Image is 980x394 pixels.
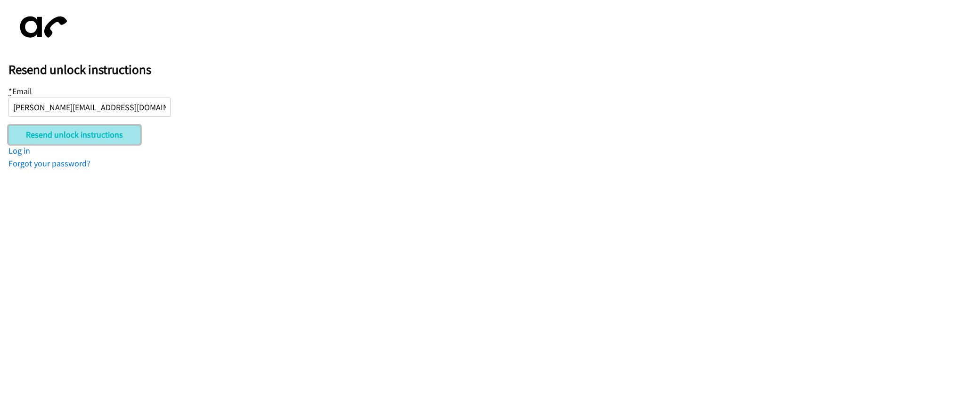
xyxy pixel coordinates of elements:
abbr: required [8,86,12,97]
a: Log in [8,145,30,156]
label: Email [8,86,32,97]
input: Resend unlock instructions [8,125,140,144]
img: aphone-8a226864a2ddd6a5e75d1ebefc011f4aa8f32683c2d82f3fb0802fe031f96514.svg [8,8,74,46]
a: Forgot your password? [8,158,90,169]
h2: Resend unlock instructions [8,62,980,78]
